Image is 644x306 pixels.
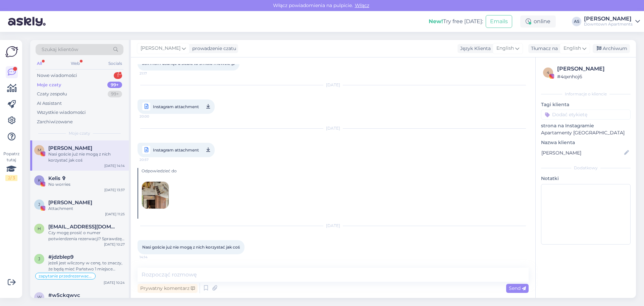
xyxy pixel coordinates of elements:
[48,200,92,206] span: Jarosław Mazurkiewicz
[5,151,17,181] div: Popatrz tutaj
[48,230,125,242] div: Czy mogę prosić o numer potwierdzenia rezerwacji? Sprawdzę czy w tej okolicy mam coś do zarekomen...
[108,91,122,97] div: 99+
[584,16,640,27] a: [PERSON_NAME]Downtown Apartments
[353,2,371,8] span: Włącz
[48,145,92,151] span: Magdalena
[107,59,123,68] div: Socials
[557,65,629,73] div: [PERSON_NAME]
[142,168,529,174] div: Odpowiedzieć do
[541,91,631,97] div: Informacje o kliencie
[48,224,118,230] span: heavysnowuk@gmail.com
[38,147,41,152] span: M
[5,175,17,181] div: 2 / 3
[48,292,80,298] span: #w5ckqwvc
[541,165,631,171] div: Dodatkowy
[486,15,512,28] button: Emails
[105,212,125,217] div: [DATE] 11:25
[138,99,215,114] a: Instagram attachment20:00
[104,163,125,168] div: [DATE] 14:14
[37,109,86,116] div: Wszystkie wiadomości
[48,254,73,260] span: #jdzblep9
[37,100,62,107] div: AI Assistant
[142,245,240,250] span: Nasi goście już nie mogą z nich korzystać jak coś
[37,82,61,88] div: Moje czaty
[190,45,236,52] div: prowadzenie czatu
[496,45,514,52] span: English
[39,274,92,278] span: zapytanie przedrezerwacyjne
[69,59,81,68] div: Web
[48,181,125,187] div: No worries
[153,102,199,111] span: Instagram attachment
[541,139,631,146] p: Nazwa klienta
[107,82,122,88] div: 99+
[138,82,529,88] div: [DATE]
[104,242,125,247] div: [DATE] 10:27
[104,280,125,285] div: [DATE] 10:24
[138,143,215,157] a: Instagram attachment20:57
[38,226,41,231] span: h
[140,156,165,164] span: 20:57
[140,112,165,121] span: 20:00
[141,45,180,52] span: [PERSON_NAME]
[541,129,631,136] p: Apartamenty [GEOGRAPHIC_DATA]
[528,45,558,52] div: Tłumacz na
[541,175,631,182] p: Notatki
[114,72,122,79] div: 1
[140,71,165,76] span: 21:17
[38,256,40,261] span: j
[557,73,629,80] div: # 4qxnhoj6
[48,151,125,163] div: Nasi goście już nie mogą z nich korzystać jak coś
[37,72,77,79] div: Nowe wiadomości
[541,110,631,120] input: Dodać etykietę
[153,146,199,154] span: Instagram attachment
[458,45,491,52] div: Język Klienta
[37,295,42,300] span: w
[520,15,556,28] div: online
[138,223,529,229] div: [DATE]
[48,175,66,181] span: Kelis ✞
[541,149,623,157] input: Dodaj nazwę
[509,285,526,291] span: Send
[48,206,125,212] div: Attachment
[140,255,165,260] span: 14:14
[593,44,630,53] div: Archiwum
[429,17,483,26] div: Try free [DATE]:
[584,21,633,27] div: Downtown Apartments
[572,17,581,26] div: AS
[104,187,125,192] div: [DATE] 13:37
[37,91,67,97] div: Czaty zespołu
[138,284,198,293] div: Prywatny komentarz
[42,46,78,53] span: Szukaj klientów
[541,101,631,108] p: Tagi klienta
[138,125,529,131] div: [DATE]
[429,18,443,25] b: New!
[69,130,90,136] span: Moje czaty
[547,70,549,75] span: 4
[36,59,43,68] div: All
[38,202,40,207] span: J
[48,260,125,272] div: jeżeli jest wliczony w cenę, to znaczy, że będą mieć Państwo 1 miejsce gwarantowane. Informacje n...
[38,178,41,183] span: K
[37,119,73,125] div: Zarchiwizowane
[142,182,169,209] img: attachment
[563,45,581,52] span: English
[584,16,633,21] div: [PERSON_NAME]
[541,122,631,129] p: strona na Instagramie
[5,45,18,58] img: Askly Logo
